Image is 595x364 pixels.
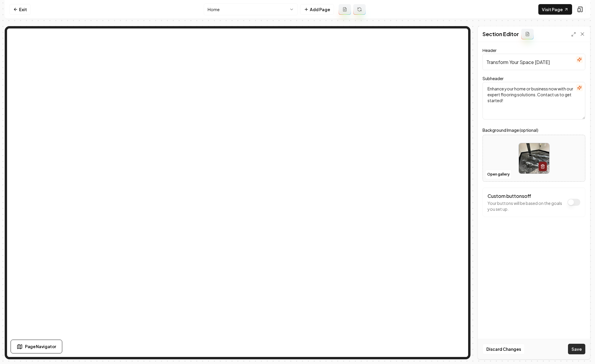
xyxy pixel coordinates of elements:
button: Add Page [300,4,334,15]
h2: Section Editor [483,30,519,38]
label: Custom buttons off [488,193,531,199]
span: Page Navigator [25,343,56,350]
button: Add admin page prompt [339,4,351,15]
button: Add admin section prompt [521,29,534,39]
label: Subheader [483,76,504,81]
label: Header [483,48,497,53]
button: Open gallery [485,170,512,179]
input: Header [483,54,585,70]
p: Your buttons will be based on the goals you set up. [488,200,564,212]
a: Visit Page [538,4,572,15]
button: Save [568,344,585,354]
button: Page Navigator [11,340,62,353]
a: Exit [9,4,31,15]
button: Discard Changes [483,344,525,354]
img: image [519,143,549,173]
button: Regenerate page [353,4,366,15]
label: Background Image (optional) [483,127,585,134]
